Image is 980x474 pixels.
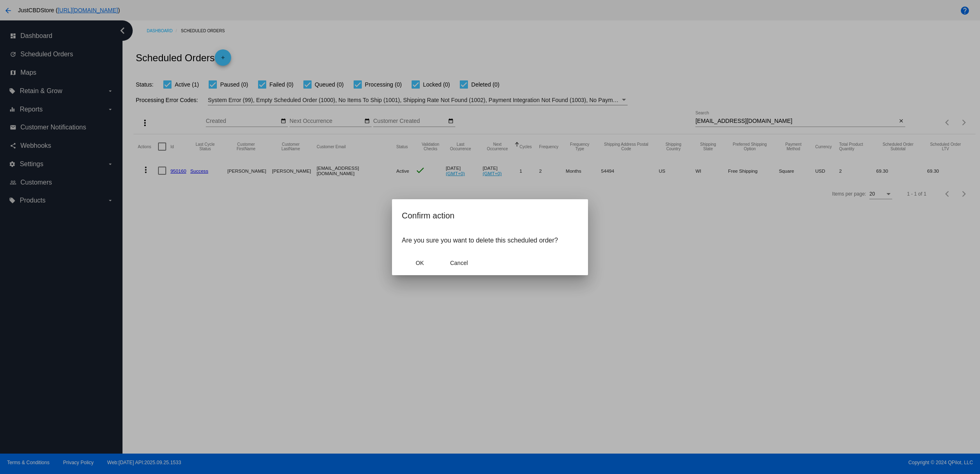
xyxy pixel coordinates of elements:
[402,209,578,222] h2: Confirm action
[441,256,477,270] button: Close dialog
[402,237,578,244] p: Are you sure you want to delete this scheduled order?
[416,260,424,266] span: OK
[450,260,468,266] span: Cancel
[402,256,438,270] button: Close dialog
